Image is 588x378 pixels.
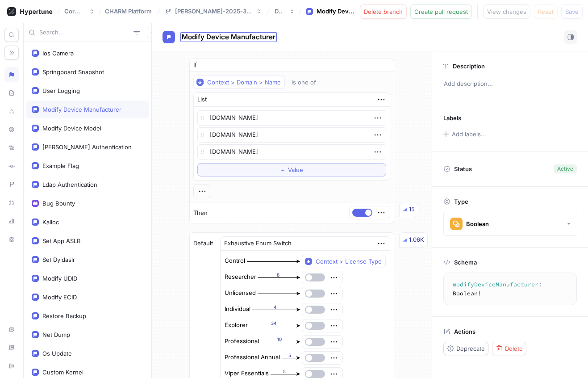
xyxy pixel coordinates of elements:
[483,4,530,19] button: View changes
[409,235,424,244] div: 1.06K
[64,8,82,15] div: Corellium
[4,358,19,374] div: Sign out
[224,239,292,248] div: Exhaustive Enum Switch
[197,110,387,126] textarea: [DOMAIN_NAME]
[447,277,576,301] textarea: modifyDeviceManufacturer: Boolean!
[466,220,489,228] div: Boolean
[454,198,468,205] p: Type
[317,7,354,16] div: Modify Device Manufacturer
[42,162,79,169] div: Example Flag
[4,140,19,155] div: Logs
[42,125,101,132] div: Modify Device Model
[443,342,488,355] button: Deprecate
[288,76,329,89] button: is one of
[538,9,554,14] span: Reset
[271,368,299,375] div: 5
[4,322,19,337] div: Live chat
[42,331,70,338] div: Net Dump
[409,205,415,214] div: 15
[105,8,152,14] span: CHARM Platform
[316,258,382,265] div: Context > License Type
[42,350,72,357] div: Os Update
[4,177,19,192] div: Branches
[197,127,387,143] textarea: [DOMAIN_NAME]
[250,320,299,327] div: 34
[4,122,19,137] div: Preview
[282,352,299,359] div: 5
[280,167,286,172] span: ＋
[193,209,208,218] p: Then
[505,346,523,351] span: Delete
[42,68,104,76] div: Springboard Snapshot
[261,336,299,343] div: 10
[225,321,248,330] div: Explorer
[193,239,213,248] p: Default
[182,34,275,41] span: Modify Device Manufacturer
[4,195,19,210] div: Pull requests
[225,289,256,298] div: Unlicensed
[4,232,19,247] div: Settings
[42,294,77,301] div: Modify ECID
[4,340,19,355] div: Documentation
[225,369,269,378] div: Viper Essentials
[453,63,485,70] p: Description
[175,8,252,15] div: [PERSON_NAME]-2025-3-8-14-25-43
[364,9,403,14] span: Delete branch
[440,128,488,140] button: Add labels...
[42,143,132,151] div: [PERSON_NAME] Authentication
[225,305,250,314] div: Individual
[42,369,83,376] div: Custom Kernel
[275,8,283,15] div: Draft
[207,79,281,86] div: Context > Domain > Name
[454,259,477,266] p: Schema
[454,163,472,175] p: Status
[225,273,256,281] div: Researcher
[4,85,19,101] div: Schema
[197,144,387,160] textarea: [DOMAIN_NAME]
[193,76,285,89] button: Context > Domain > Name
[39,28,130,37] input: Search...
[42,275,77,282] div: Modify UDID
[288,167,303,172] span: Value
[61,4,98,19] button: Corellium
[4,67,19,82] div: Logic
[42,87,80,94] div: User Logging
[225,337,259,346] div: Professional
[193,61,197,70] p: If
[42,106,121,113] div: Modify Device Manufacturer
[565,9,579,14] span: Save
[42,200,75,207] div: Bug Bounty
[42,312,86,319] div: Restore Backup
[42,237,80,244] div: Set App ASLR
[302,255,386,268] button: Context > License Type
[161,4,265,19] button: [PERSON_NAME]-2025-3-8-14-25-43
[4,104,19,119] div: Splits
[252,304,299,311] div: 4
[557,165,573,173] div: Active
[454,328,475,335] p: Actions
[360,4,407,19] button: Delete branch
[42,50,74,57] div: Ios Camera
[443,114,461,122] p: Labels
[456,346,485,351] span: Deprecate
[42,218,59,226] div: Kalloc
[42,256,75,263] div: Set Dyldaslr
[4,159,19,174] div: Diff
[225,256,245,265] div: Control
[42,181,97,188] div: Ldap Authentication
[452,131,486,137] div: Add labels...
[414,9,468,14] span: Create pull request
[443,212,577,236] button: Boolean
[292,79,316,86] div: is one of
[561,4,583,19] button: Save
[487,9,526,14] span: View changes
[440,76,580,92] p: Add description...
[410,4,472,19] button: Create pull request
[534,4,558,19] button: Reset
[197,163,387,176] button: ＋Value
[197,95,207,104] div: List
[492,342,526,355] button: Delete
[271,4,298,19] button: Draft
[225,353,280,362] div: Professional Annual
[4,214,19,229] div: Analytics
